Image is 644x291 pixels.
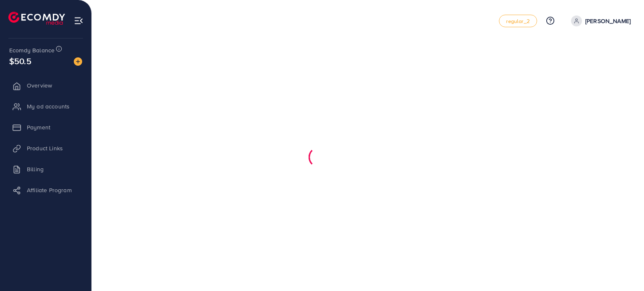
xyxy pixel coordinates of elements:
img: logo [8,12,65,25]
a: regular_2 [499,15,537,27]
a: [PERSON_NAME] [568,15,631,26]
span: Ecomdy Balance [9,46,55,54]
p: [PERSON_NAME] [585,16,631,26]
img: image [74,57,82,66]
span: $50.5 [9,55,31,67]
span: regular_2 [506,18,530,24]
img: menu [74,16,83,26]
